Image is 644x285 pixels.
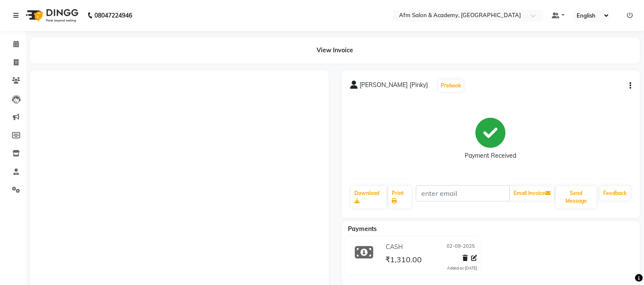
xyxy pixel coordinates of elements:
a: Download [351,186,387,208]
span: Payments [348,225,377,233]
input: enter email [416,185,510,201]
div: View Invoice [30,37,640,63]
span: CASH [386,243,403,252]
a: Feedback [600,186,630,201]
a: Print [388,186,411,208]
b: 08047224946 [94,3,132,27]
span: [PERSON_NAME] {Pinky} [360,81,428,93]
span: ₹1,310.00 [385,255,422,267]
div: Added on [DATE] [447,265,477,271]
img: logo [22,3,81,27]
button: Email Invoice [510,186,554,201]
button: Prebook [438,80,463,92]
button: Send Message [556,186,596,208]
span: 02-09-2025 [447,243,475,252]
div: Payment Received [465,151,516,160]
